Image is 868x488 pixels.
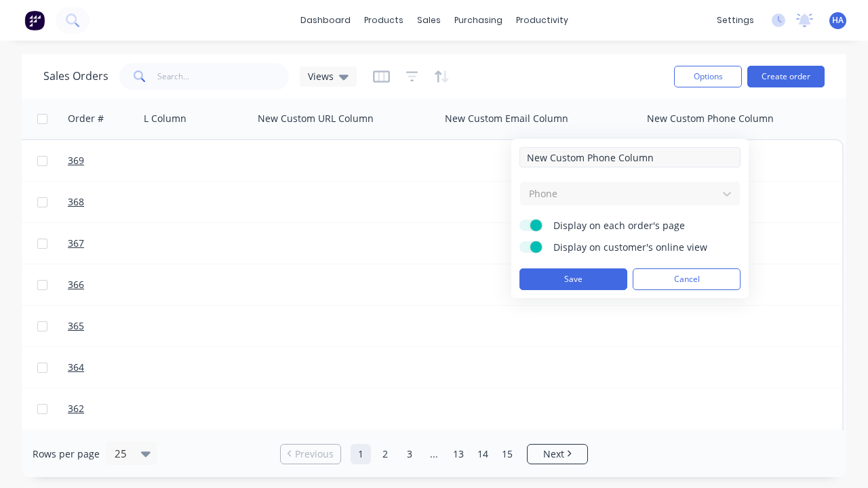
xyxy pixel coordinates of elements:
[497,444,517,464] a: Page 15
[351,444,371,464] a: Page 1 is your current page
[68,430,149,470] a: 363
[832,14,844,26] span: HA
[424,444,444,464] a: Jump forward
[553,241,723,254] span: Display on customer's online view
[68,402,84,415] span: 362
[68,347,149,388] a: 364
[519,147,741,167] input: Enter column name...
[68,361,84,374] span: 364
[399,444,420,464] a: Page 3
[258,112,374,125] div: New Custom URL Column
[68,306,149,346] a: 365
[68,237,84,250] span: 367
[43,70,108,83] h1: Sales Orders
[410,10,448,30] div: sales
[647,112,774,125] div: New Custom Phone Column
[357,10,410,30] div: products
[294,10,357,30] a: dashboard
[747,66,825,87] button: Create order
[24,10,45,30] img: Factory
[68,182,149,222] a: 368
[448,444,469,464] a: Page 13
[275,444,593,464] ul: Pagination
[543,447,564,461] span: Next
[448,10,509,30] div: purchasing
[375,444,395,464] a: Page 2
[553,219,723,232] span: Display on each order's page
[68,154,84,167] span: 369
[68,223,149,264] a: 367
[68,319,84,333] span: 365
[308,69,334,83] span: Views
[68,195,84,209] span: 368
[68,264,149,305] a: 366
[674,66,742,87] button: Options
[528,447,587,461] a: Next page
[710,10,761,30] div: settings
[157,63,290,90] input: Search...
[473,444,493,464] a: Page 14
[68,140,149,181] a: 369
[33,447,100,461] span: Rows per page
[68,278,84,291] span: 366
[519,268,627,290] button: Save
[281,447,340,461] a: Previous page
[445,112,568,125] div: New Custom Email Column
[68,112,104,125] div: Order #
[68,388,149,429] a: 362
[509,10,575,30] div: productivity
[633,268,741,290] button: Cancel
[295,447,334,461] span: Previous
